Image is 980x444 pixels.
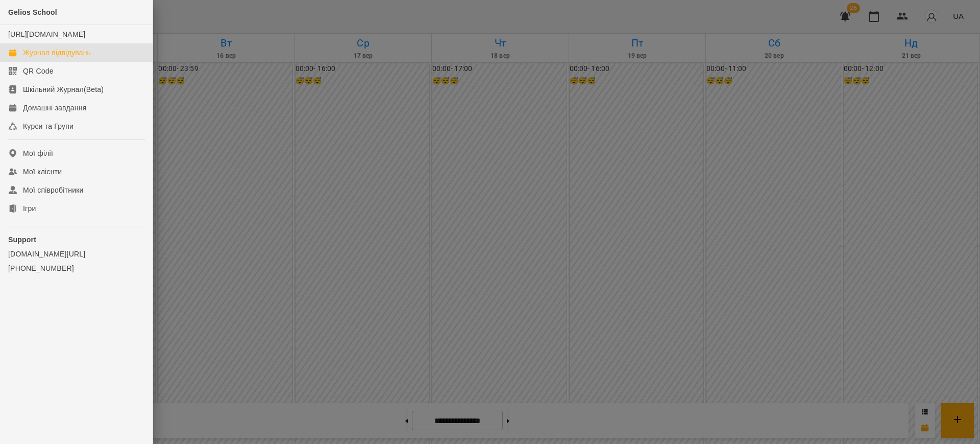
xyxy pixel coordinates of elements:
div: Шкільний Журнал(Beta) [23,84,104,95]
a: [URL][DOMAIN_NAME] [8,30,85,38]
div: Ігри [23,203,36,214]
a: [DOMAIN_NAME][URL] [8,249,144,259]
a: [PHONE_NUMBER] [8,263,144,273]
div: Курси та Групи [23,121,73,131]
span: Gelios School [8,8,57,16]
p: Support [8,235,144,245]
div: Домашні завдання [23,103,86,113]
div: Журнал відвідувань [23,48,91,58]
div: Мої співробітники [23,185,84,195]
div: QR Code [23,66,54,76]
div: Мої філії [23,148,53,158]
div: Мої клієнти [23,167,62,177]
